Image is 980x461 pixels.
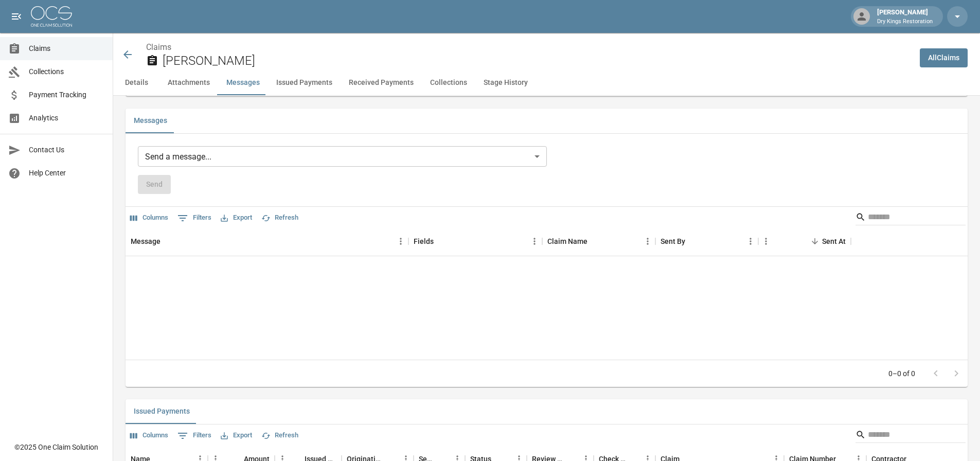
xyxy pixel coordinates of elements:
div: Sent At [758,227,851,256]
button: Collections [422,70,475,95]
div: Claim Name [542,227,655,256]
span: Claims [29,43,104,54]
button: Received Payments [341,70,422,95]
button: Refresh [259,428,301,444]
span: Contact Us [29,145,104,155]
div: © 2025 One Claim Solution [14,442,98,452]
button: Issued Payments [126,399,198,424]
button: Menu [527,234,542,249]
div: Search [856,209,966,227]
div: Sent By [661,227,685,256]
button: Menu [640,234,655,249]
h2: [PERSON_NAME] [163,54,912,68]
button: Sort [434,234,448,249]
p: 0–0 of 0 [888,368,915,379]
img: ocs-logo-white-transparent.png [31,6,72,27]
div: Sent By [655,227,758,256]
button: Sort [808,234,822,249]
button: Refresh [259,210,301,226]
button: Stage History [475,70,536,95]
div: Fields [414,227,434,256]
a: AllClaims [920,48,968,67]
button: Select columns [128,428,171,444]
span: Collections [29,66,104,77]
div: Sent At [822,227,846,256]
div: Send a message... [138,146,547,167]
div: anchor tabs [113,70,980,95]
button: Sort [587,234,602,249]
div: Claim Name [547,227,587,256]
div: related-list tabs [126,399,968,424]
button: Menu [743,234,758,249]
button: Export [218,428,255,444]
div: Message [131,227,161,256]
button: Menu [393,234,408,249]
button: Details [113,70,159,95]
button: Show filters [175,428,214,444]
nav: breadcrumb [146,41,912,54]
button: Messages [126,109,175,133]
button: Messages [218,70,268,95]
button: Show filters [175,210,214,226]
div: Message [126,227,408,256]
a: Claims [146,42,171,52]
button: Menu [758,234,774,249]
p: Dry Kings Restoration [877,17,933,26]
div: Fields [408,227,542,256]
span: Help Center [29,168,104,179]
button: Export [218,210,255,226]
button: Attachments [159,70,218,95]
span: Payment Tracking [29,90,104,100]
button: Issued Payments [268,70,341,95]
button: Select columns [128,210,171,226]
button: Sort [161,234,175,249]
div: [PERSON_NAME] [873,7,937,26]
button: open drawer [6,6,27,27]
button: Sort [685,234,700,249]
div: Search [856,427,966,445]
span: Analytics [29,113,104,123]
div: related-list tabs [126,109,968,133]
